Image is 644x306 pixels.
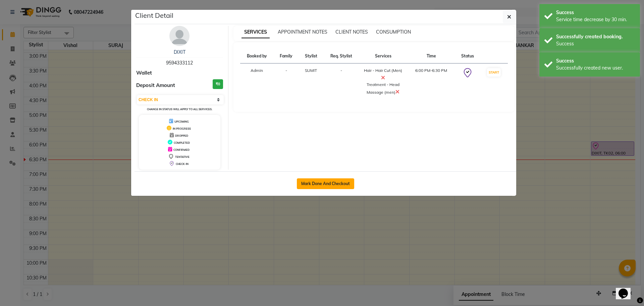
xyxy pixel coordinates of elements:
[376,29,411,35] span: CONSUMPTION
[240,63,274,100] td: Admin
[241,26,270,38] span: SERVICES
[616,279,637,299] iframe: chat widget
[363,82,403,96] div: Treatment - Head Massage (men)
[136,69,152,77] span: Wallet
[278,29,327,35] span: APPOINTMENT NOTES
[173,148,190,151] span: CONFIRMED
[299,49,323,63] th: Stylist
[169,26,190,46] img: avatar
[323,49,359,63] th: Req. Stylist
[455,49,480,63] th: Status
[305,68,317,73] span: SUMIT
[213,79,223,89] h3: ₹0
[363,68,403,82] div: Hair - Hair Cut (Men)
[274,49,299,63] th: Family
[556,16,635,23] div: Service time decrease by 30 min.
[173,127,191,130] span: IN PROGRESS
[274,63,299,100] td: -
[240,49,274,63] th: Booked by
[407,49,455,63] th: Time
[147,107,212,111] small: Change in status will apply to all services.
[174,141,190,144] span: COMPLETED
[176,162,189,166] span: CHECK-IN
[323,63,359,100] td: -
[335,29,368,35] span: CLIENT NOTES
[556,64,635,72] div: Successfully created new user.
[174,49,185,55] a: DIXIT
[136,82,175,89] span: Deposit Amount
[359,49,407,63] th: Services
[556,33,635,40] div: Successfully created booking.
[135,10,173,20] h5: Client Detail
[556,40,635,47] div: Success
[556,57,635,64] div: Success
[166,60,193,66] span: 9594333112
[174,120,189,123] span: UPCOMING
[175,134,188,137] span: DROPPED
[297,178,354,189] button: Mark Done And Checkout
[175,155,190,159] span: TENTATIVE
[487,68,501,77] button: START
[556,9,635,16] div: Success
[407,63,455,100] td: 6:00 PM-6:30 PM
